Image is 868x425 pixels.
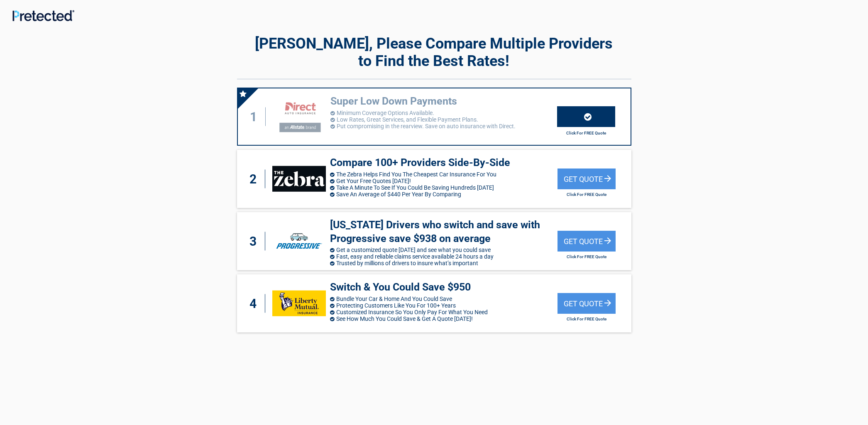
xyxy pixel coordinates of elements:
h3: Super Low Down Payments [330,95,557,108]
h2: Click For FREE Quote [557,192,616,197]
li: Protecting Customers Like You For 100+ Years [330,302,557,309]
li: Customized Insurance So You Only Pay For What You Need [330,309,557,315]
li: Get Your Free Quotes [DATE]! [330,178,557,184]
div: 3 [245,232,265,251]
li: Take A Minute To See If You Could Be Saving Hundreds [DATE] [330,184,557,191]
h3: Compare 100+ Providers Side-By-Side [330,156,557,170]
h3: Switch & You Could Save $950 [330,281,557,294]
li: Bundle Your Car & Home And You Could Save [330,296,557,302]
div: Get Quote [557,231,616,252]
div: Get Quote [557,293,616,314]
h2: Click For FREE Quote [557,254,616,259]
li: Trusted by millions of drivers to insure what’s important [330,260,557,266]
h2: Click For FREE Quote [557,317,616,321]
h2: Click For FREE Quote [557,131,615,135]
li: See How Much You Could Save & Get A Quote [DATE]! [330,315,557,322]
div: 1 [246,107,266,126]
div: 4 [245,294,265,313]
li: Minimum Coverage Options Available. [330,110,557,116]
div: Get Quote [557,169,616,189]
li: The Zebra Helps Find You The Cheapest Car Insurance For You [330,171,557,178]
li: Get a customized quote [DATE] and see what you could save [330,247,557,253]
img: directauto's logo [273,96,326,137]
img: thezebra's logo [272,166,326,192]
img: progressive's logo [272,228,326,254]
h2: [PERSON_NAME], Please Compare Multiple Providers to Find the Best Rates! [237,35,631,70]
img: libertymutual's logo [272,291,326,316]
div: 2 [245,170,265,188]
h3: [US_STATE] Drivers who switch and save with Progressive save $938 on average [330,218,557,245]
li: Put compromising in the rearview. Save on auto insurance with Direct. [330,123,557,129]
li: Save An Average of $440 Per Year By Comparing [330,191,557,198]
img: Main Logo [12,10,74,21]
li: Fast, easy and reliable claims service available 24 hours a day [330,253,557,260]
li: Low Rates, Great Services, and Flexible Payment Plans. [330,116,557,123]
